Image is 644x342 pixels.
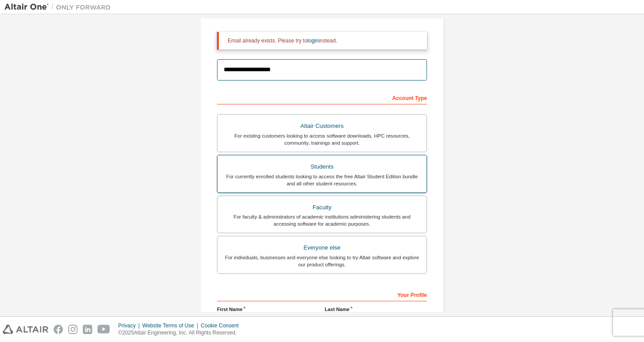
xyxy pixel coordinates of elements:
label: First Name [217,306,319,313]
div: Cookie Consent [201,322,244,329]
img: youtube.svg [97,325,110,334]
div: Faculty [223,201,421,214]
div: Students [223,161,421,173]
div: For faculty & administrators of academic institutions administering students and accessing softwa... [223,213,421,227]
img: Altair One [4,3,115,12]
div: Email already exists. Please try to instead. [228,37,420,44]
div: Everyone else [223,242,421,254]
div: Your Profile [217,287,427,301]
div: For individuals, businesses and everyone else looking to try Altair software and explore our prod... [223,254,421,268]
a: login [307,38,318,44]
img: facebook.svg [54,325,63,334]
img: instagram.svg [68,325,78,334]
div: Privacy [118,322,142,329]
div: Altair Customers [223,120,421,132]
div: Account Type [217,90,427,104]
div: Website Terms of Use [142,322,201,329]
img: linkedin.svg [83,325,92,334]
div: For currently enrolled students looking to access the free Altair Student Edition bundle and all ... [223,173,421,187]
p: © 2025 Altair Engineering, Inc. All Rights Reserved. [118,329,244,337]
label: Last Name [325,306,427,313]
img: altair_logo.svg [3,325,48,334]
div: For existing customers looking to access software downloads, HPC resources, community, trainings ... [223,132,421,146]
